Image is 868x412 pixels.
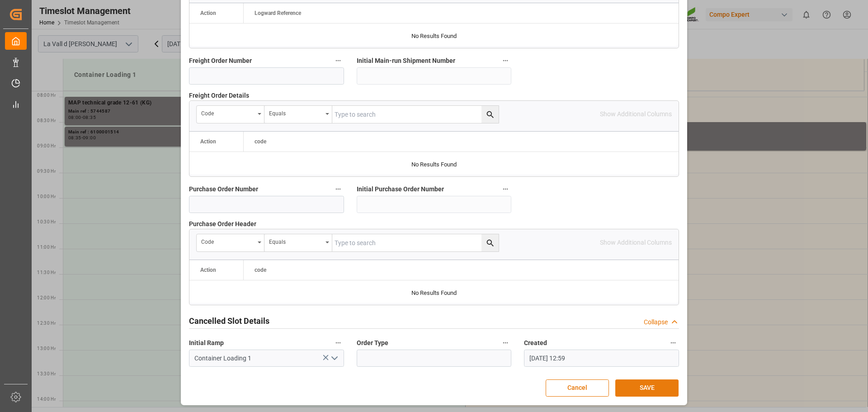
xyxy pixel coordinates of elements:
[481,234,499,251] button: search button
[189,91,249,100] span: Freight Order Details
[500,337,511,349] button: Order Type
[546,379,609,397] button: Cancel
[332,234,499,251] input: Type to search
[332,55,344,66] button: Freight Order Number
[197,106,264,123] button: open menu
[200,138,216,145] div: Action
[327,351,340,365] button: open menu
[255,138,266,145] span: code
[200,10,216,16] div: Action
[332,183,344,195] button: Purchase Order Number
[189,219,256,229] span: Purchase Order Header
[332,337,344,349] button: Initial Ramp
[357,185,444,194] span: Initial Purchase Order Number
[200,267,216,273] div: Action
[189,56,252,66] span: Freight Order Number
[615,379,679,397] button: SAVE
[189,350,344,367] input: Type to search/select
[255,267,266,273] span: code
[201,107,255,118] div: code
[524,338,547,348] span: Created
[197,234,264,251] button: open menu
[644,317,668,327] div: Collapse
[332,106,499,123] input: Type to search
[524,350,679,367] input: DD.MM.YYYY HH:MM
[189,338,224,348] span: Initial Ramp
[264,234,332,251] button: open menu
[357,338,388,348] span: Order Type
[269,107,322,118] div: Equals
[264,106,332,123] button: open menu
[189,315,269,327] h2: Cancelled Slot Details
[481,106,499,123] button: search button
[255,10,301,16] span: Logward Reference
[500,55,511,66] button: Initial Main-run Shipment Number
[189,185,258,194] span: Purchase Order Number
[357,56,455,66] span: Initial Main-run Shipment Number
[500,183,511,195] button: Initial Purchase Order Number
[269,236,322,246] div: Equals
[667,337,679,349] button: Created
[201,236,255,246] div: code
